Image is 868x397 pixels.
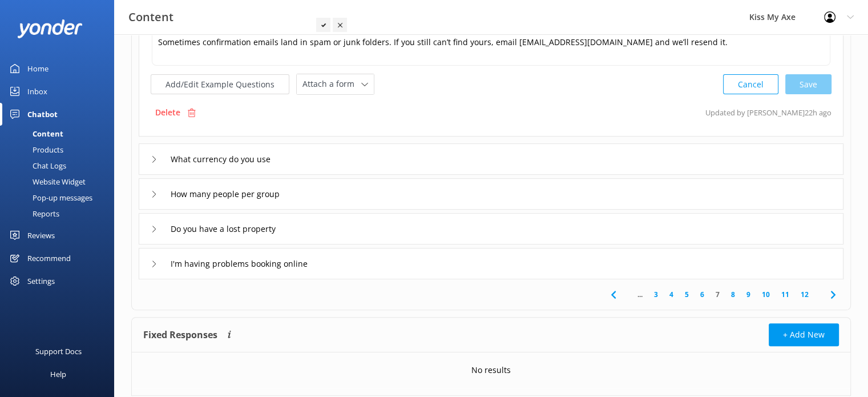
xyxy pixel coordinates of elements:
[795,289,814,300] a: 12
[35,340,82,363] div: Support Docs
[143,323,217,346] h4: Fixed Responses
[776,289,795,300] a: 11
[7,190,114,206] a: Pop-up messages
[7,206,59,222] div: Reports
[7,158,114,174] a: Chat Logs
[7,126,63,142] div: Content
[7,126,114,142] a: Content
[27,247,71,270] div: Recommend
[302,78,361,90] span: Attach a form
[27,80,47,103] div: Inbox
[27,224,55,247] div: Reviews
[679,289,695,300] a: 5
[151,74,289,94] button: Add/Edit Example Questions
[7,158,66,174] div: Chat Logs
[7,206,114,222] a: Reports
[648,289,664,300] a: 3
[723,74,778,94] button: Cancel
[632,289,648,300] span: ...
[7,174,86,190] div: Website Widget
[7,174,114,190] a: Website Widget
[27,57,49,80] div: Home
[50,363,66,386] div: Help
[695,289,710,300] a: 6
[756,289,776,300] a: 10
[664,289,679,300] a: 4
[7,142,63,158] div: Products
[17,19,83,38] img: yonder-white-logo.png
[27,270,55,292] div: Settings
[741,289,756,300] a: 9
[769,323,839,346] button: + Add New
[725,289,741,300] a: 8
[705,102,831,123] p: Updated by [PERSON_NAME] 22h ago
[152,30,830,66] textarea: Sometimes confirmation emails land in spam or junk folders. If you still can’t find yours, email ...
[155,106,180,119] p: Delete
[7,190,92,206] div: Pop-up messages
[7,142,114,158] a: Products
[128,8,173,26] h3: Content
[471,364,511,376] p: No results
[27,103,58,126] div: Chatbot
[710,289,725,300] a: 7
